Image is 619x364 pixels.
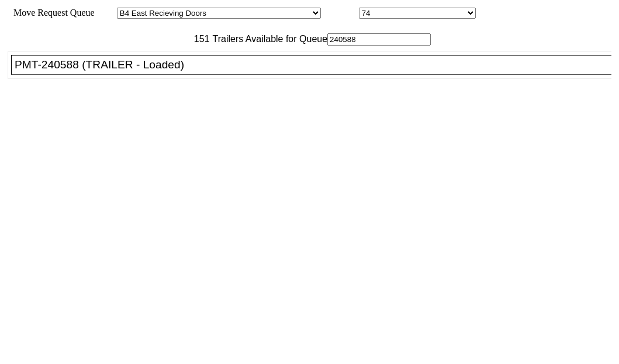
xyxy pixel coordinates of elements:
span: Area [96,8,115,18]
span: Location [323,8,357,18]
span: Move Request Queue [8,8,95,18]
span: Trailers Available for Queue [210,34,328,44]
div: PMT-240588 (TRAILER - Loaded) [15,58,618,71]
span: 151 [188,34,210,44]
input: Filter Available Trailers [327,33,431,46]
